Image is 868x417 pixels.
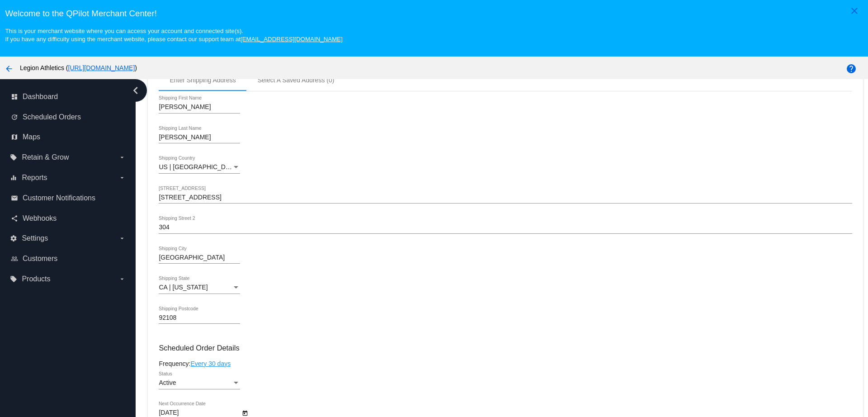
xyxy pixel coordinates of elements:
[170,76,236,84] div: Enter Shipping Address
[4,63,14,74] mat-icon: arrow_back
[241,36,343,43] a: [EMAIL_ADDRESS][DOMAIN_NAME]
[5,9,863,19] h3: Welcome to the QPilot Merchant Center!
[11,255,18,262] i: people_outline
[11,215,18,222] i: share
[118,174,126,181] i: arrow_drop_down
[23,93,58,101] span: Dashboard
[23,113,81,121] span: Scheduled Orders
[11,110,126,124] a: update Scheduled Orders
[11,211,126,226] a: share Webhooks
[159,104,240,111] input: Shipping First Name
[846,63,857,74] mat-icon: help
[5,28,342,43] small: This is your merchant website where you can access your account and connected site(s). If you hav...
[20,64,137,71] span: Legion Athletics ( )
[22,234,48,242] span: Settings
[159,379,176,386] span: Active
[10,174,17,181] i: equalizer
[11,251,126,266] a: people_outline Customers
[159,164,240,171] mat-select: Shipping Country
[23,194,95,202] span: Customer Notifications
[10,154,17,161] i: local_offer
[11,90,126,104] a: dashboard Dashboard
[68,64,135,71] a: [URL][DOMAIN_NAME]
[159,134,240,141] input: Shipping Last Name
[159,194,852,201] input: Shipping Street 1
[23,255,57,263] span: Customers
[159,360,852,367] div: Frequency:
[10,275,17,283] i: local_offer
[159,163,239,171] span: US | [GEOGRAPHIC_DATA]
[849,5,860,16] mat-icon: close
[128,83,143,98] i: chevron_left
[190,360,231,367] a: Every 30 days
[118,275,126,283] i: arrow_drop_down
[11,191,126,205] a: email Customer Notifications
[159,224,852,231] input: Shipping Street 2
[23,133,40,141] span: Maps
[22,275,50,283] span: Products
[11,130,126,144] a: map Maps
[118,154,126,161] i: arrow_drop_down
[159,284,208,291] span: CA | [US_STATE]
[159,344,852,352] h3: Scheduled Order Details
[10,235,17,242] i: settings
[11,133,18,141] i: map
[11,114,18,121] i: update
[258,76,335,84] div: Select A Saved Address (0)
[22,153,69,161] span: Retain & Grow
[159,254,240,261] input: Shipping City
[159,409,240,417] input: Next Occurrence Date
[11,194,18,202] i: email
[159,284,240,291] mat-select: Shipping State
[23,214,57,223] span: Webhooks
[159,314,240,322] input: Shipping Postcode
[11,93,18,100] i: dashboard
[118,235,126,242] i: arrow_drop_down
[159,379,240,387] mat-select: Status
[22,174,47,182] span: Reports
